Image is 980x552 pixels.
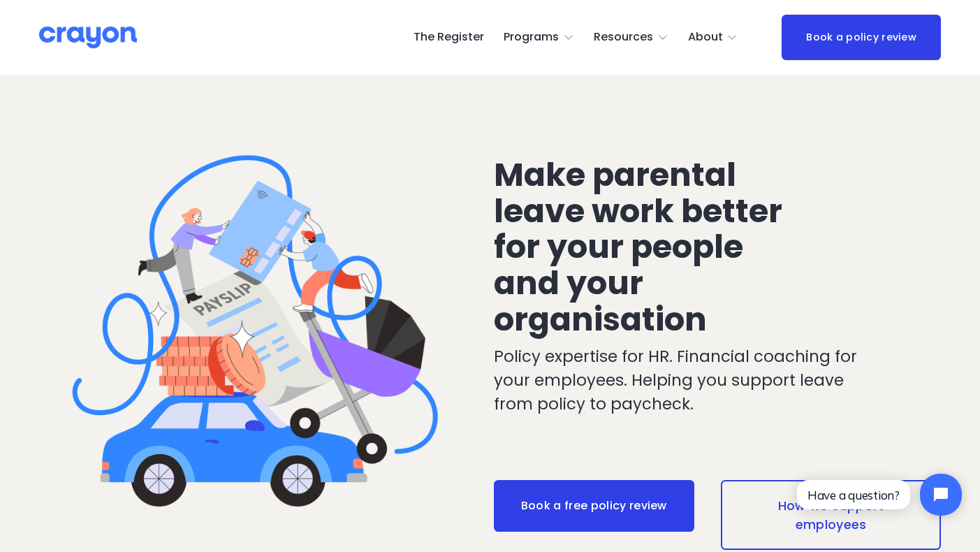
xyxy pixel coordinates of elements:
[782,15,941,60] a: Book a policy review
[504,27,574,49] a: folder dropdown
[721,480,940,550] a: How we support employees
[594,27,668,49] a: folder dropdown
[504,27,559,48] span: Programs
[494,152,789,341] span: Make parental leave work better for your people and your organisation
[594,27,653,48] span: Resources
[688,27,723,48] span: About
[494,480,694,532] a: Book a free policy review
[39,25,137,50] img: Crayon
[688,27,738,49] a: folder dropdown
[785,462,974,528] iframe: Tidio Chat
[414,27,484,49] a: The Register
[494,344,865,416] p: Policy expertise for HR. Financial coaching for your employees. Helping you support leave from po...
